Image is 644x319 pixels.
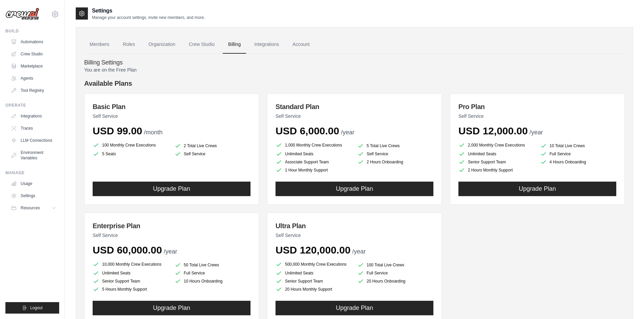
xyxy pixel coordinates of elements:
li: 100 Monthly Crew Executions [93,141,169,149]
li: Full Service [174,270,251,276]
span: USD 120,000.00 [276,244,351,256]
h3: Standard Plan [276,102,433,111]
li: Unlimited Seats [458,151,535,157]
span: /year [529,129,543,136]
li: 1 Hour Monthly Support [276,167,352,174]
li: 4 Hours Onboarding [540,159,617,165]
p: Manage your account settings, invite new members, and more. [92,15,205,20]
a: Marketplace [8,61,59,72]
h3: Pro Plan [458,102,616,111]
li: Senior Support Team [276,278,352,285]
p: Self Service [276,232,433,239]
li: 50 Total Live Crews [174,262,251,268]
button: Upgrade Plan [276,301,433,315]
button: Resources [8,203,59,213]
button: Upgrade Plan [276,182,433,196]
li: Unlimited Seats [276,270,352,276]
h4: Billing Settings [84,59,625,67]
a: LLM Connections [8,135,59,146]
li: 20 Hours Onboarding [357,278,434,285]
a: Environment Variables [8,147,59,163]
a: Settings [8,190,59,201]
h4: Available Plans [84,79,625,88]
h2: Settings [92,7,205,15]
a: Integrations [8,111,59,122]
li: Senior Support Team [458,159,535,165]
li: 10 Total Live Crews [540,142,617,149]
a: Agents [8,73,59,84]
a: Roles [117,35,140,54]
h3: Basic Plan [93,102,251,111]
span: USD 60,000.00 [93,244,162,256]
a: Usage [8,178,59,189]
li: Associate Support Team [276,159,352,165]
button: Logout [5,302,59,314]
span: Logout [30,305,43,311]
li: Self Service [357,151,434,157]
button: Upgrade Plan [93,301,251,315]
a: Traces [8,123,59,134]
li: Full Service [540,151,617,157]
img: Logo [5,8,39,21]
div: Build [5,28,59,34]
li: 500,000 Monthly Crew Executions [276,260,352,268]
span: Resources [21,205,40,211]
h3: Enterprise Plan [93,221,251,231]
a: Crew Studio [8,49,59,59]
li: Full Service [357,270,434,276]
li: Self Service [174,151,251,157]
li: 10 Hours Onboarding [174,278,251,285]
span: /year [164,248,177,255]
li: Unlimited Seats [93,270,169,276]
li: Senior Support Team [93,278,169,285]
a: Crew Studio [184,35,220,54]
a: Account [287,35,315,54]
p: Self Service [93,113,251,119]
p: You are on the Free Plan [84,67,625,73]
p: Self Service [458,113,616,119]
span: USD 12,000.00 [458,125,528,136]
li: 100 Total Live Crews [357,262,434,268]
p: Self Service [276,113,433,119]
li: 2 Hours Monthly Support [458,167,535,174]
li: 1,000 Monthly Crew Executions [276,141,352,149]
a: Members [84,35,115,54]
span: /year [341,129,354,136]
a: Automations [8,36,59,47]
span: USD 6,000.00 [276,125,339,136]
a: Billing [223,35,246,54]
li: 5 Hours Monthly Support [93,286,169,293]
li: 2 Hours Onboarding [357,159,434,165]
p: Self Service [93,232,251,239]
li: 10,000 Monthly Crew Executions [93,260,169,268]
h3: Ultra Plan [276,221,433,231]
span: USD 99.00 [93,125,142,136]
li: 2 Total Live Crews [174,142,251,149]
li: 5 Total Live Crews [357,142,434,149]
button: Upgrade Plan [458,182,616,196]
span: /month [144,129,163,136]
a: Integrations [249,35,284,54]
button: Upgrade Plan [93,182,251,196]
span: /year [352,248,366,255]
li: 20 Hours Monthly Support [276,286,352,293]
li: 5 Seats [93,151,169,157]
a: Tool Registry [8,85,59,96]
div: Operate [5,103,59,108]
li: Unlimited Seats [276,151,352,157]
a: Organization [143,35,181,54]
li: 2,000 Monthly Crew Executions [458,141,535,149]
div: Manage [5,170,59,176]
